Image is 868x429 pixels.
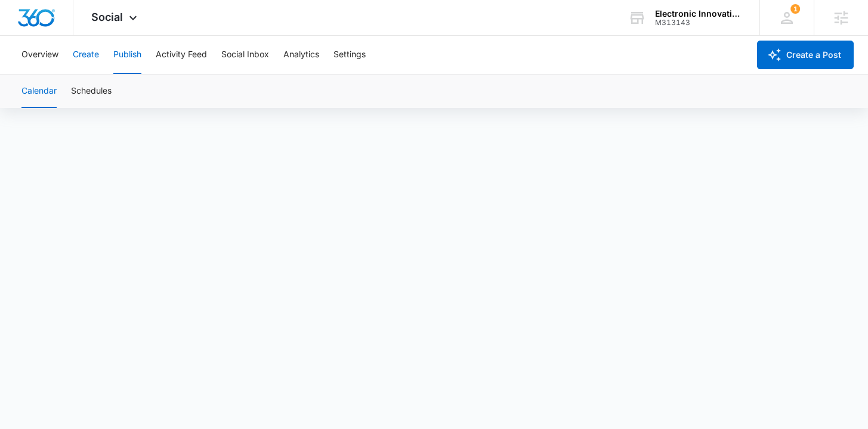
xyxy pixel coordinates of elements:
button: Schedules [71,75,112,108]
div: account id [655,18,742,27]
button: Publish [113,36,141,74]
button: Settings [333,36,366,74]
button: Overview [21,36,58,74]
div: account name [655,9,742,18]
button: Social Inbox [221,36,269,74]
button: Analytics [283,36,319,74]
button: Create [73,36,99,74]
span: Social [91,11,123,23]
button: Calendar [21,75,57,108]
button: Create a Post [757,41,854,69]
button: Activity Feed [156,36,207,74]
span: 1 [790,4,800,14]
div: notifications count [790,4,800,14]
